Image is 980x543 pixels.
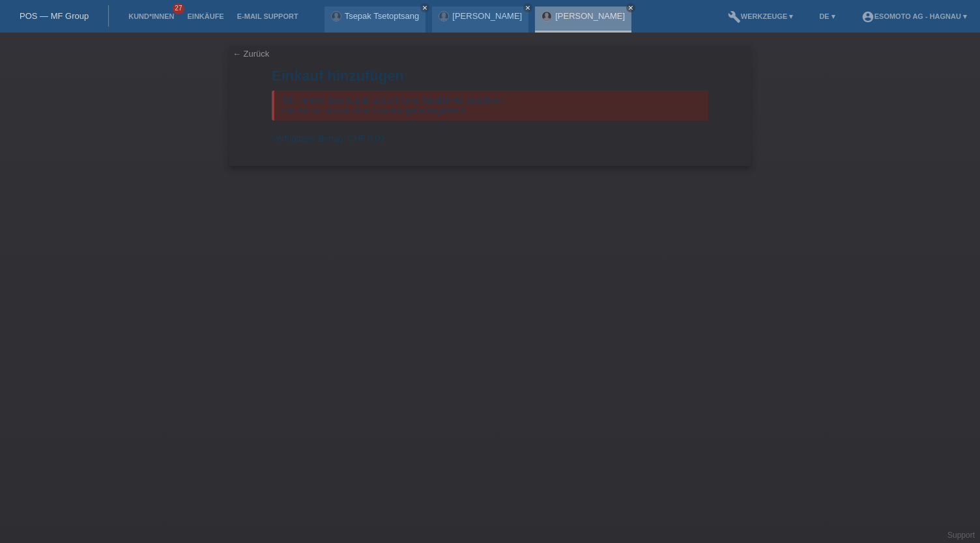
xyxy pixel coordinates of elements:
[420,3,429,12] a: close
[348,133,384,143] span: CHF 0.00
[728,10,741,23] i: build
[525,5,531,11] i: close
[523,3,532,12] a: close
[272,68,708,84] h1: Einkauf hinzufügen
[122,12,180,20] a: Kund*innen
[422,5,428,11] i: close
[272,133,345,143] span: Verfügbarer Betrag:
[555,11,625,21] a: [PERSON_NAME]
[231,12,305,20] a: E-Mail Support
[233,49,269,59] a: ← Zurück
[861,10,874,23] i: account_circle
[855,12,973,20] a: account_circleEsomoto AG - Hagnau ▾
[173,3,184,14] span: 27
[180,12,230,20] a: Einkäufe
[626,3,635,12] a: close
[20,11,89,21] a: POS — MF Group
[627,5,634,11] i: close
[721,12,800,20] a: buildWerkzeuge ▾
[452,11,522,21] a: [PERSON_NAME]
[345,11,420,21] a: Tsepak Tsetoptsang
[813,12,841,20] a: DE ▾
[947,531,975,540] a: Support
[272,90,708,120] div: Wir können dem Kunde aktuell keine Kreditlimite gewähren. Die Person wurde ohne Grundangabe abgel...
